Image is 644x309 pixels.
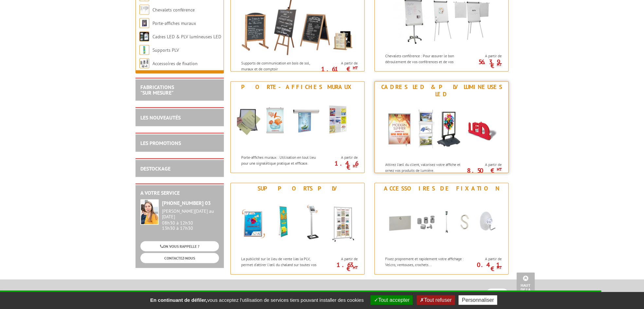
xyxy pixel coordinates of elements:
sup: HT [353,264,358,270]
img: Cadres LED & PLV lumineuses LED [139,31,149,41]
p: 8.50 € [465,168,502,172]
a: Porte-affiches muraux [152,20,196,26]
p: 1.46 € [321,161,358,169]
a: Haut de la page [516,272,535,299]
sup: HT [353,65,358,70]
a: Supports PLV [152,47,179,53]
div: Supports PLV [232,185,363,192]
p: La publicité sur le lieu de vente lias la PLV, permet d'attirer l'œil du chaland sur toutes vos c... [241,256,322,272]
img: Porte-affiches muraux [237,92,358,151]
p: Fixez proprement et rapidement votre affichage : Velcro, ventouses, crochets... [385,256,466,267]
img: Accessoires de fixation [139,58,149,68]
a: Cadres LED & PLV lumineuses LED Cadres LED & PLV lumineuses LED Attirez l’œil du client, valorise... [374,81,509,173]
img: widget-service.jpg [140,199,159,225]
a: LES NOUVEAUTÉS [140,114,181,120]
h2: A votre service [140,190,219,196]
img: Supports PLV [237,193,358,252]
div: Porte-affiches muraux [232,83,363,90]
span: vous acceptez l'utilisation de services tiers pouvant installer des cookies [147,297,367,303]
a: Supports PLV Supports PLV La publicité sur le lieu de vente lias la PLV, permet d'attirer l'œil d... [230,183,365,274]
img: Chevalets conférence [139,5,149,14]
a: DESTOCKAGE [140,165,170,172]
sup: HT [497,166,502,172]
a: FABRICATIONS"Sur Mesure" [140,83,174,96]
p: 56.39 € [465,60,502,67]
span: A partir de [324,60,358,65]
sup: HT [497,62,502,67]
strong: [PHONE_NUMBER] 03 [162,199,211,206]
a: CONTACTEZ-NOUS [140,253,219,263]
input: OK [486,288,509,300]
strong: En continuant de défiler, [150,297,207,303]
sup: HT [497,264,502,270]
span: A partir de [324,154,358,160]
img: Supports PLV [139,45,149,55]
div: Cadres LED & PLV lumineuses LED [376,83,507,98]
p: Porte-affiches muraux : Utilisation en tout lieu pour une signalétique pratique et efficace. [241,154,322,165]
a: Chevalets conférence [152,7,195,12]
span: A partir de [468,53,502,58]
p: Chevalets conférence : Pour assurer le bon déroulement de vos conférences et de vos réunions. [385,53,466,69]
img: Cadres LED & PLV lumineuses LED [381,99,502,158]
span: A partir de [468,162,502,167]
button: Tout refuser [417,295,455,305]
p: Attirez l’œil du client, valorisez votre affiche et ornez vos produits de lumière. [385,161,466,173]
a: Porte-affiches muraux Porte-affiches muraux Porte-affiches muraux : Utilisation en tout lieu pour... [230,81,365,173]
a: ON VOUS RAPPELLE ? [140,241,219,251]
span: A partir de [468,256,502,261]
sup: HT [353,163,358,169]
a: LES PROMOTIONS [140,139,181,146]
img: Porte-affiches muraux [139,18,149,28]
input: Votre email [231,286,349,298]
a: Cadres LED & PLV lumineuses LED [152,33,221,39]
p: Supports de communication en bois de sol, muraux et de comptoir [241,60,322,71]
button: Tout accepter [370,295,413,305]
p: 0.41 € [465,263,502,270]
div: [PERSON_NAME][DATE] au [DATE] [162,208,219,219]
button: Personnaliser (fenêtre modale) [458,295,497,305]
p: 1.61 € [321,67,358,71]
a: Accessoires de fixation Accessoires de fixation Fixez proprement et rapidement votre affichage : ... [374,183,509,274]
img: Accessoires de fixation [381,193,502,252]
div: Accessoires de fixation [376,185,507,192]
div: 08h30 à 12h30 13h30 à 17h30 [162,208,219,231]
p: 1.63 € [321,263,358,270]
span: A partir de [324,256,358,261]
a: Accessoires de fixation [152,60,198,66]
